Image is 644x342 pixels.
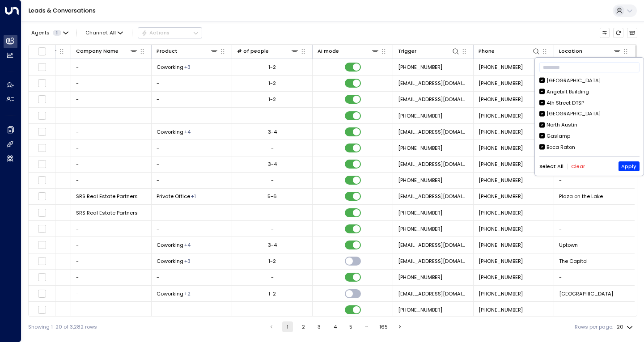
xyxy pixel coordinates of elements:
button: Go to next page [395,321,406,332]
span: Coworking [157,290,183,297]
td: - [152,92,232,107]
button: Go to page 165 [377,321,390,332]
td: - [554,302,635,317]
span: Toggle select all [38,47,47,56]
div: Day Office Pass,Dedicated Desk [184,290,191,297]
span: Toggle select row [38,63,47,72]
div: Button group with a nested menu [138,27,202,38]
span: +18043320275 [398,225,442,232]
button: Clear [571,164,585,169]
div: Actions [141,30,169,36]
span: +12066193372 [479,290,523,297]
td: - [71,108,152,123]
div: - [271,112,274,119]
span: noreply@notifications.hubspot.com [398,160,468,168]
label: Rows per page: [575,323,613,331]
span: Coworking [157,63,183,71]
span: +19293959656 [479,96,523,103]
span: Toggle select row [38,208,47,217]
td: - [71,270,152,285]
div: Phone [479,47,495,55]
td: - [152,270,232,285]
div: Team Suites [191,193,196,200]
td: - [71,156,152,172]
div: Boca Raton [539,144,640,151]
div: 3-4 [268,128,277,135]
div: 20 [617,321,635,333]
div: AI mode [318,47,379,55]
span: Toggle select row [38,192,47,201]
span: +12066193372 [398,274,442,281]
div: [GEOGRAPHIC_DATA] [547,110,601,118]
td: - [71,173,152,188]
span: Toggle select row [38,79,47,88]
span: Agents [31,30,50,35]
span: SRS Real Estate Partners [76,193,138,200]
span: Toggle select row [38,241,47,249]
button: page 1 [282,321,293,332]
td: - [554,173,635,188]
div: Company Name [76,47,138,55]
span: 1 [53,30,61,36]
span: +17028476277 [479,128,523,135]
span: Toggle select row [38,224,47,233]
div: - [271,177,274,184]
span: Plaza on the Lake [559,193,603,200]
div: AI mode [318,47,339,55]
div: Showing 1-20 of 3,282 rows [28,323,97,331]
div: [GEOGRAPHIC_DATA] [547,77,601,84]
div: [GEOGRAPHIC_DATA] [539,110,640,118]
span: Toggle select row [38,273,47,282]
div: - [271,306,274,313]
div: [GEOGRAPHIC_DATA] [539,77,640,84]
nav: pagination navigation [266,321,406,332]
button: Apply [619,161,640,171]
td: - [71,59,152,75]
div: # of people [237,47,269,55]
span: Channel: [83,28,126,38]
span: noreply@notifications.hubspot.com [398,258,468,265]
span: Toggle select row [38,176,47,185]
span: SRS Real Estate Partners [76,209,138,216]
span: Toggle select row [38,127,47,136]
span: noreply@notifications.hubspot.com [398,193,468,200]
td: - [554,270,635,285]
div: 1-2 [268,96,276,103]
span: +16512710582 [479,160,523,168]
span: +19293959656 [479,112,523,119]
div: - [271,209,274,216]
td: - [152,205,232,220]
span: Toggle select row [38,305,47,314]
div: Day Office Pass,Dedicated Desk,Private Office [184,258,191,265]
div: 1-2 [268,290,276,297]
span: +16513386244 [479,80,523,87]
span: Coworking [157,128,183,135]
span: +13609464236 [398,209,442,216]
div: - [271,225,274,232]
div: Company Name [76,47,119,55]
div: Location [559,47,621,55]
div: Day Office Pass,Dedicated Desk,Private Office,Team Suites [184,241,191,249]
span: Toggle select row [38,257,47,266]
button: Go to page 5 [346,321,356,332]
div: 1-2 [268,63,276,71]
td: - [71,302,152,317]
td: - [152,156,232,172]
td: - [152,173,232,188]
td: - [71,221,152,236]
span: Private Office [157,193,190,200]
span: +16513386244 [479,63,523,71]
span: +19293959656 [398,112,442,119]
div: 3-4 [268,160,277,168]
a: Leads & Conversations [29,7,96,14]
span: Toggle select row [38,289,47,298]
span: Toggle select row [38,111,47,120]
td: - [152,108,232,123]
button: Agents1 [28,28,71,38]
span: noreply@notifications.hubspot.com [398,80,468,87]
span: +12066992488 [479,306,523,313]
div: 4th Street DTSP [547,99,584,107]
div: - [271,274,274,281]
span: All [110,30,116,36]
div: Day Office Pass,Dedicated Desk,Private Office [184,63,191,71]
